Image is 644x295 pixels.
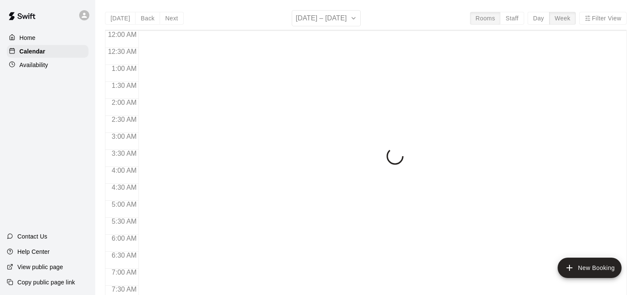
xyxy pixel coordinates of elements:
[110,286,139,293] span: 7:30 AM
[7,59,88,71] a: Availability
[110,150,139,157] span: 3:30 AM
[110,269,139,276] span: 7:00 AM
[19,47,45,56] p: Calendar
[110,65,139,72] span: 1:00 AM
[110,235,139,242] span: 6:00 AM
[110,133,139,140] span: 3:00 AM
[110,82,139,89] span: 1:30 AM
[110,184,139,191] span: 4:30 AM
[17,278,75,287] p: Copy public page link
[110,167,139,174] span: 4:00 AM
[110,116,139,123] span: 2:30 AM
[17,263,63,271] p: View public page
[19,61,48,69] p: Availability
[17,247,50,256] p: Help Center
[110,99,139,106] span: 2:00 AM
[106,48,139,55] span: 12:30 AM
[7,31,88,44] a: Home
[110,201,139,208] span: 5:00 AM
[110,252,139,259] span: 6:30 AM
[110,218,139,225] span: 5:30 AM
[106,31,139,38] span: 12:00 AM
[558,258,622,278] button: add
[7,45,88,58] a: Calendar
[17,232,47,241] p: Contact Us
[19,34,36,42] p: Home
